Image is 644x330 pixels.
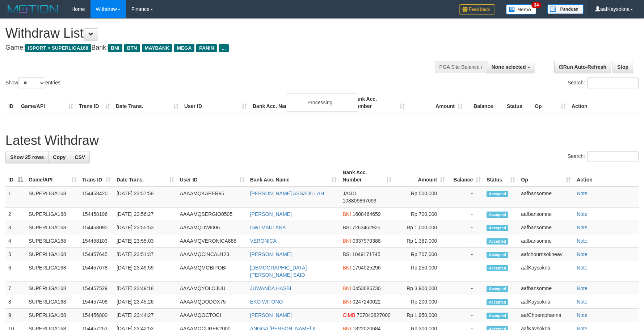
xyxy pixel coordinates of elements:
[577,299,588,305] a: Note
[5,151,49,163] a: Show 25 rows
[70,151,90,163] a: CSV
[79,309,114,322] td: 154456800
[466,92,504,113] th: Balance
[394,295,448,309] td: Rp 200,000
[219,44,228,52] span: ...
[79,261,114,282] td: 154457678
[357,312,390,318] span: Copy 707843827000 to clipboard
[342,198,376,204] span: Copy 108809867699 to clipboard
[518,261,574,282] td: aafKaysokna
[353,285,381,291] span: Copy 0453686730 to clipboard
[124,44,140,52] span: BTN
[569,92,639,113] th: Action
[174,44,195,52] span: MEGA
[487,299,508,305] span: Accepted
[177,221,247,234] td: AAAAMQDWI006
[75,154,85,160] span: CSV
[26,221,79,234] td: SUPERLIGA168
[79,187,114,208] td: 154458420
[394,248,448,261] td: Rp 707,000
[394,187,448,208] td: Rp 500,000
[53,154,66,160] span: Copy
[448,309,484,322] td: -
[518,295,574,309] td: aafKaysokna
[408,92,466,113] th: Amount
[5,261,26,282] td: 6
[353,211,381,217] span: Copy 1608464659 to clipboard
[250,312,292,318] a: [PERSON_NAME]
[26,208,79,221] td: SUPERLIGA168
[487,286,508,292] span: Accepted
[5,78,60,88] label: Show entries
[114,282,177,295] td: [DATE] 23:49:18
[487,252,508,258] span: Accepted
[394,166,448,187] th: Amount: activate to sort column ascending
[394,234,448,248] td: Rp 1,387,000
[342,299,351,305] span: BNI
[79,282,114,295] td: 154457529
[577,211,588,217] a: Note
[574,166,639,187] th: Action
[587,78,639,88] input: Search:
[5,133,639,148] h1: Latest Withdraw
[5,44,422,51] h4: Game: Bank:
[250,211,292,217] a: [PERSON_NAME]
[26,166,79,187] th: Game/API: activate to sort column ascending
[613,61,633,73] a: Stop
[76,92,113,113] th: Trans ID
[487,265,508,271] span: Accepted
[492,64,526,70] span: None selected
[250,285,291,291] a: JUWANDA HASBI
[26,282,79,295] td: SUPERLIGA168
[518,234,574,248] td: aafbansomne
[250,299,283,305] a: EKO WITONO
[342,285,351,291] span: BNI
[177,282,247,295] td: AAAAMQYOLOJUU
[487,61,535,73] button: None selected
[250,225,286,230] a: DWI MAULANA
[79,248,114,261] td: 154457645
[518,248,574,261] td: aafchournsokneav
[177,309,247,322] td: AAAAMQOCTOCI
[250,238,277,244] a: VERONICA
[448,261,484,282] td: -
[79,166,114,187] th: Trans ID: activate to sort column ascending
[352,251,380,257] span: Copy 1049171745 to clipboard
[18,92,76,113] th: Game/API
[5,309,26,322] td: 9
[26,309,79,322] td: SUPERLIGA168
[587,151,639,162] input: Search:
[142,44,172,52] span: MAYBANK
[177,248,247,261] td: AAAAMQCINCAU123
[250,251,292,257] a: [PERSON_NAME]
[114,187,177,208] td: [DATE] 23:57:58
[487,225,508,231] span: Accepted
[25,44,91,52] span: ISPORT > SUPERLIGA168
[518,166,574,187] th: Op: activate to sort column ascending
[531,2,541,8] span: 34
[459,4,495,14] img: Feedback.jpg
[250,191,324,196] a: [PERSON_NAME] ASSADILLAH
[342,238,351,244] span: BNI
[448,234,484,248] td: -
[506,4,536,14] img: Button%20Memo.svg
[79,234,114,248] td: 154458103
[435,61,487,73] div: PGA Site Balance /
[448,282,484,295] td: -
[448,187,484,208] td: -
[114,166,177,187] th: Date Trans.: activate to sort column ascending
[5,4,60,14] img: MOTION_logo.png
[114,295,177,309] td: [DATE] 23:45:26
[26,261,79,282] td: SUPERLIGA168
[554,61,611,73] a: Run Auto-Refresh
[487,313,508,319] span: Accepted
[48,151,70,163] a: Copy
[342,312,355,318] span: CIMB
[177,166,247,187] th: User ID: activate to sort column ascending
[350,92,408,113] th: Bank Acc. Number
[26,248,79,261] td: SUPERLIGA168
[448,166,484,187] th: Balance: activate to sort column ascending
[181,92,250,113] th: User ID
[518,208,574,221] td: aafbansomne
[114,208,177,221] td: [DATE] 23:56:27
